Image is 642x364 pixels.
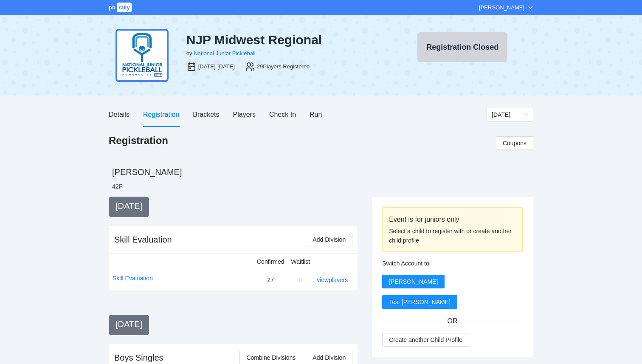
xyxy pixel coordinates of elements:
div: Event is for juniors only [389,214,516,225]
div: Waitlist [291,257,310,266]
span: down [528,5,533,10]
div: [DATE]-[DATE] [198,62,235,71]
div: Switch Account to: [382,259,523,268]
div: Select a child to register with or create another child profile [389,226,516,245]
span: Combine Divisions [246,353,296,362]
span: 0 [299,277,302,283]
button: Add Division [306,233,352,246]
span: pb [109,4,115,11]
span: Add Division [313,235,346,244]
a: National Junior Pickleball [194,50,255,56]
button: Coupons [496,136,533,150]
span: [DATE] [115,201,142,211]
button: [PERSON_NAME] [382,275,445,288]
div: Details [109,109,130,120]
td: 27 [253,270,288,290]
button: Create another Child Profile [382,333,469,347]
div: Skill Evaluation [114,234,172,245]
h2: [PERSON_NAME] [112,166,533,178]
div: [PERSON_NAME] [479,3,524,12]
div: Confirmed [257,257,284,266]
span: OR [441,316,465,326]
span: Friday [492,108,528,121]
span: rally [117,3,132,12]
div: Registration [143,109,179,120]
img: njp-logo2.png [115,29,169,82]
div: NJP Midwest Regional [186,32,385,48]
span: Add Division [313,353,346,362]
span: Create another Child Profile [389,335,462,344]
a: view players [317,277,348,283]
a: pbrally [109,4,133,11]
span: [PERSON_NAME] [389,277,438,286]
div: Brackets [193,109,219,120]
div: Boys Singles [114,352,163,364]
span: Coupons [503,138,527,148]
li: 42 F [112,182,122,191]
span: [DATE] [115,319,142,329]
div: Players [233,109,256,120]
div: Run [310,109,322,120]
h1: Registration [109,134,168,147]
div: by [186,49,192,58]
div: Check In [269,109,296,120]
div: 29 Players Registered [257,62,310,71]
span: Test [PERSON_NAME] [389,297,451,307]
button: Test [PERSON_NAME] [382,295,457,309]
a: Skill Evaluation [113,274,153,283]
button: Registration Closed [417,32,507,62]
